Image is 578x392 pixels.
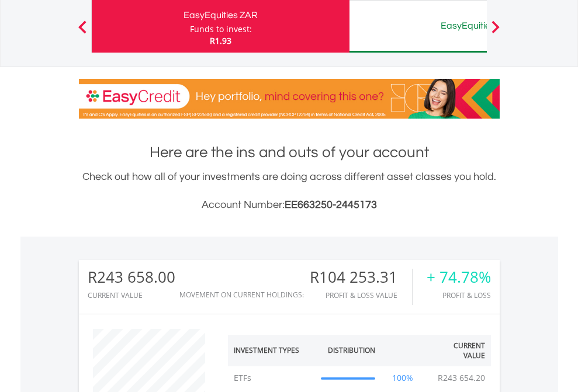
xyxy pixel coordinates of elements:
div: Profit & Loss Value [310,292,412,299]
div: Distribution [328,345,375,355]
div: Check out how all of your investments are doing across different asset classes you hold. [79,169,500,213]
td: 100% [381,366,425,390]
th: Investment Types [228,335,316,366]
div: EasyEquities ZAR [99,7,342,23]
div: Profit & Loss [427,292,491,299]
h1: Here are the ins and outs of your account [79,142,500,163]
span: R1.93 [210,35,231,46]
span: EE663250-2445173 [285,199,377,210]
div: Funds to invest: [190,23,252,35]
td: R243 654.20 [432,366,491,390]
div: CURRENT VALUE [88,292,175,299]
td: ETFs [228,366,316,390]
img: EasyCredit Promotion Banner [79,79,500,119]
div: + 74.78% [427,269,491,286]
th: Current Value [425,335,491,366]
h3: Account Number: [79,197,500,213]
div: Movement on Current Holdings: [179,291,304,299]
button: Next [484,26,507,38]
button: Previous [71,26,94,38]
div: R104 253.31 [310,269,412,286]
div: R243 658.00 [88,269,175,286]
